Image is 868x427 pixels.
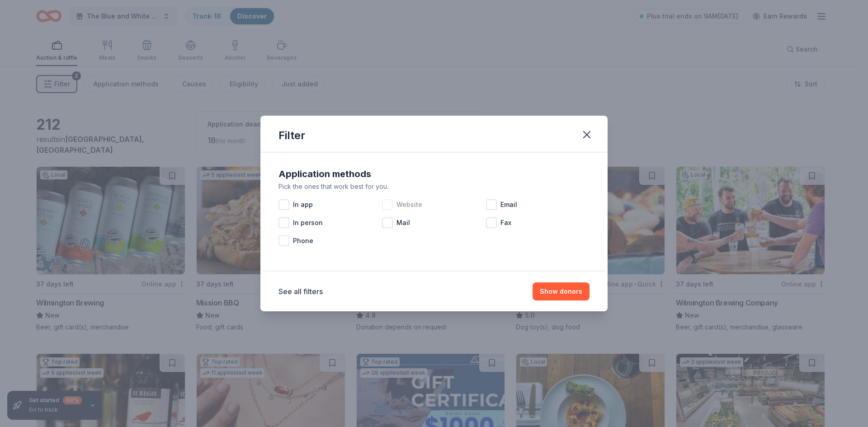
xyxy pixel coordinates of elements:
[500,217,511,228] span: Fax
[278,181,590,192] div: Pick the ones that work best for you.
[396,199,422,210] span: Website
[396,217,410,228] span: Mail
[293,217,323,228] span: In person
[533,282,590,300] button: Show donors
[278,286,323,297] button: See all filters
[278,128,305,143] div: Filter
[278,167,590,181] div: Application methods
[500,199,517,210] span: Email
[293,199,313,210] span: In app
[293,235,313,246] span: Phone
